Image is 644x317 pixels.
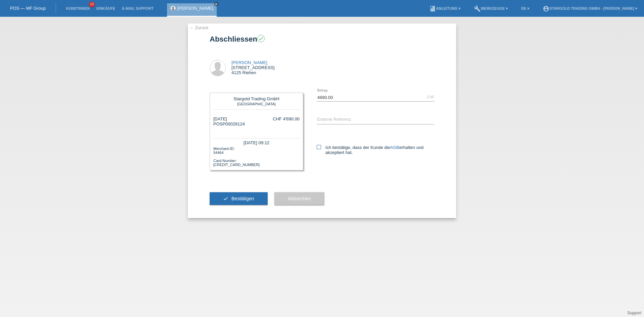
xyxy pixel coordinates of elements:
[317,145,434,155] label: Ich bestätige, dass der Kunde die erhalten und akzeptiert hat.
[215,2,218,6] i: close
[213,146,300,167] div: Merchant-ID: 54464 Card-Number: [CREDIT_CARD_NUMBER]
[93,6,118,10] a: Einkäufe
[427,95,434,99] div: CHF
[231,60,275,75] div: [STREET_ADDRESS] 4125 Riehen
[231,196,254,201] span: Bestätigen
[210,192,268,205] button: check Bestätigen
[429,5,436,12] i: book
[119,6,157,10] a: E-Mail Support
[518,6,533,10] a: DE ▾
[627,311,641,315] a: Support
[63,6,93,10] a: Kund*innen
[543,5,549,12] i: account_circle
[258,36,264,42] i: check
[215,101,298,106] div: [GEOGRAPHIC_DATA]
[213,138,300,146] div: [DATE] 09:12
[474,5,481,12] i: build
[213,116,245,131] div: [DATE] POSP00028124
[288,196,311,201] span: Abbrechen
[426,6,464,10] a: bookAnleitung ▾
[471,6,511,10] a: buildWerkzeuge ▾
[190,25,208,30] a: ← Zurück
[89,2,95,7] span: 10
[10,6,46,11] a: POS — MF Group
[274,192,324,205] button: Abbrechen
[539,6,641,10] a: account_circleStargold Trading GmbH - [PERSON_NAME] ▾
[390,145,399,150] a: AGB
[223,196,228,201] i: check
[215,96,298,101] div: Stargold Trading GmbH
[273,116,300,121] div: CHF 4'690.00
[231,60,267,65] a: [PERSON_NAME]
[214,2,219,6] a: close
[177,6,213,11] a: [PERSON_NAME]
[210,35,434,43] h1: Abschliessen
